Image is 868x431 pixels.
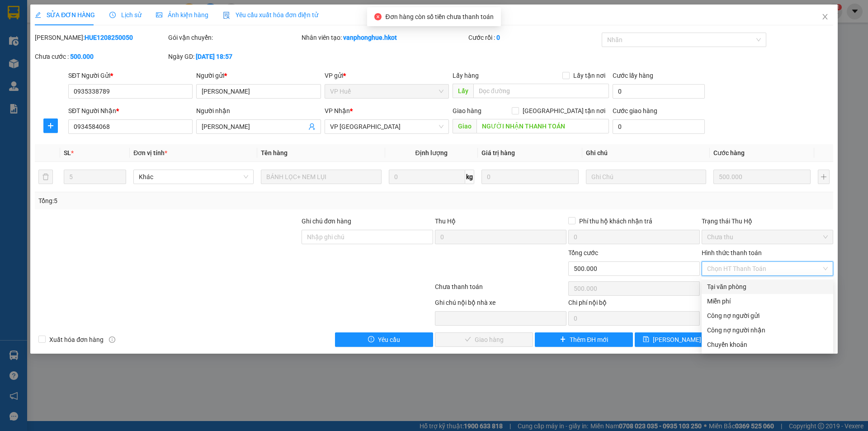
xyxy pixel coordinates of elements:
[385,13,493,20] span: Đơn hàng còn số tiền chưa thanh toán
[325,71,449,81] div: VP gửi
[196,106,321,116] div: Người nhận
[35,11,95,19] span: SỬA ĐƠN HÀNG
[702,249,762,256] label: Hình thức thanh toán
[435,218,456,225] span: Thu Hộ
[707,230,828,244] span: Chưa thu
[330,85,443,98] span: VP Huế
[570,335,608,345] span: Thêm ĐH mới
[368,336,374,343] span: exclamation-circle
[46,335,107,345] span: Xuất hóa đơn hàng
[653,335,725,345] span: [PERSON_NAME] thay đổi
[496,34,500,41] b: 0
[139,170,248,184] span: Khác
[707,282,828,292] div: Tại văn phòng
[468,33,600,43] div: Cước rồi :
[68,106,193,116] div: SĐT Người Nhận
[168,33,300,43] div: Gói vận chuyển:
[302,33,467,43] div: Nhân viên tạo:
[156,12,162,18] span: picture
[330,120,443,133] span: VP Ninh Bình
[35,52,166,62] div: Chưa cước :
[568,249,598,256] span: Tổng cước
[613,107,657,114] label: Cước giao hàng
[713,149,745,156] span: Cước hàng
[308,123,316,130] span: user-add
[570,71,609,81] span: Lấy tận nơi
[465,170,474,184] span: kg
[109,12,116,18] span: clock-circle
[133,149,167,156] span: Đơn vị tính
[812,5,838,30] button: Close
[707,296,828,306] div: Miễn phí
[576,216,656,226] span: Phí thu hộ khách nhận trả
[196,53,232,60] b: [DATE] 18:57
[707,262,828,275] span: Chọn HT Thanh Toán
[261,170,381,184] input: VD: Bàn, Ghế
[453,72,479,79] span: Lấy hàng
[613,84,705,99] input: Cước lấy hàng
[821,13,829,20] span: close
[109,11,142,19] span: Lịch sử
[582,144,710,162] th: Ghi chú
[261,149,288,156] span: Tên hàng
[156,11,208,19] span: Ảnh kiện hàng
[325,107,350,114] span: VP Nhận
[519,106,609,116] span: [GEOGRAPHIC_DATA] tận nơi
[702,308,833,323] div: Cước gửi hàng sẽ được ghi vào công nợ của người gửi
[702,323,833,337] div: Cước gửi hàng sẽ được ghi vào công nợ của người nhận
[44,122,57,129] span: plus
[568,298,700,311] div: Chi phí nội bộ
[707,311,828,321] div: Công nợ người gửi
[643,336,649,343] span: save
[415,149,448,156] span: Định lượng
[635,332,733,347] button: save[PERSON_NAME] thay đổi
[196,71,321,81] div: Người gửi
[702,216,833,226] div: Trạng thái Thu Hộ
[613,72,653,79] label: Cước lấy hàng
[481,170,579,184] input: 0
[64,149,71,156] span: SL
[713,170,811,184] input: 0
[707,325,828,335] div: Công nợ người nhận
[481,149,515,156] span: Giá trị hàng
[374,13,382,20] span: close-circle
[68,71,193,81] div: SĐT Người Gửi
[38,170,53,184] button: delete
[560,336,566,343] span: plus
[535,332,633,347] button: plusThêm ĐH mới
[378,335,400,345] span: Yêu cầu
[335,332,433,347] button: exclamation-circleYêu cầu
[434,282,567,298] div: Chưa thanh toán
[85,34,133,41] b: HUE1208250050
[109,336,115,343] span: info-circle
[302,218,351,225] label: Ghi chú đơn hàng
[818,170,830,184] button: plus
[476,119,609,133] input: Dọc đường
[453,107,481,114] span: Giao hàng
[35,12,41,18] span: edit
[586,170,706,184] input: Ghi Chú
[70,53,94,60] b: 500.000
[43,118,58,133] button: plus
[435,298,566,311] div: Ghi chú nội bộ nhà xe
[35,33,166,43] div: [PERSON_NAME]:
[223,12,230,19] img: icon
[613,119,705,134] input: Cước giao hàng
[453,119,476,133] span: Giao
[302,230,433,244] input: Ghi chú đơn hàng
[707,340,828,350] div: Chuyển khoản
[38,196,335,206] div: Tổng: 5
[473,84,609,98] input: Dọc đường
[435,332,533,347] button: checkGiao hàng
[453,84,473,98] span: Lấy
[223,11,318,19] span: Yêu cầu xuất hóa đơn điện tử
[343,34,397,41] b: vanphonghue.hkot
[168,52,300,62] div: Ngày GD:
